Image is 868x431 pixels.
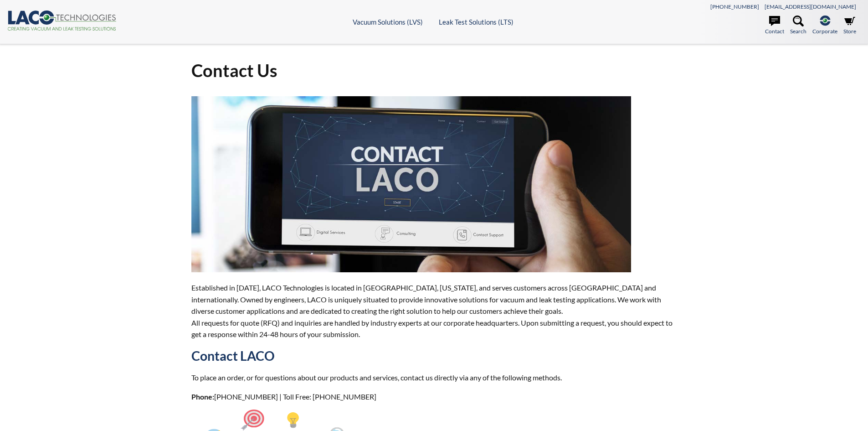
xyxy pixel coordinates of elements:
a: [EMAIL_ADDRESS][DOMAIN_NAME] [765,3,856,10]
p: To place an order, or for questions about our products and services, contact us directly via any ... [191,372,677,384]
a: Vacuum Solutions (LVS) [353,18,423,26]
p: [PHONE_NUMBER] | Toll Free: [PHONE_NUMBER] [191,391,677,403]
span: Corporate [812,27,837,36]
strong: Phone: [191,392,214,401]
a: Store [843,16,856,36]
a: Search [790,16,806,36]
a: [PHONE_NUMBER] [710,3,759,10]
strong: Contact LACO [191,348,275,363]
a: Leak Test Solutions (LTS) [439,18,514,26]
img: ContactUs.jpg [191,96,631,272]
p: Established in [DATE], LACO Technologies is located in [GEOGRAPHIC_DATA], [US_STATE], and serves ... [191,282,677,340]
h1: Contact Us [191,59,677,82]
a: Contact [765,16,784,36]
